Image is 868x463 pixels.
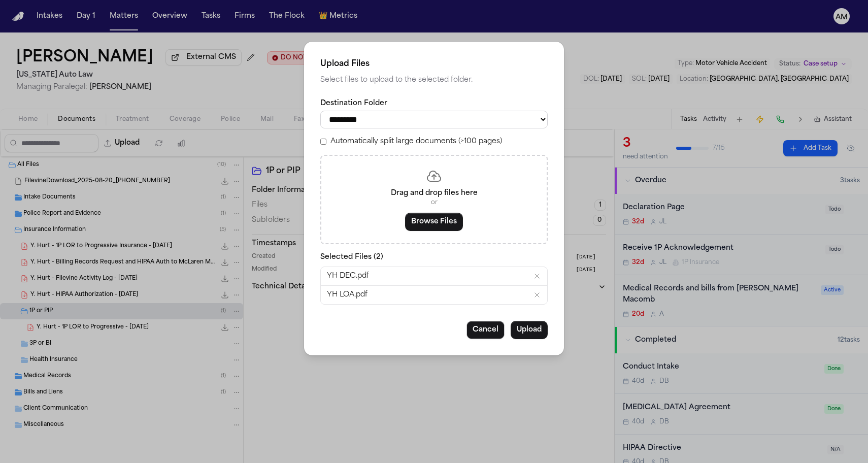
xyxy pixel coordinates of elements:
p: or [333,199,535,207]
label: Destination Folder [320,98,548,109]
span: YH LOA.pdf [327,290,368,300]
button: Cancel [466,321,505,339]
button: Browse Files [405,213,463,231]
span: YH DEC.pdf [327,271,369,281]
button: Upload [511,321,548,339]
p: Drag and drop files here [333,188,535,199]
p: Select files to upload to the selected folder. [320,74,548,86]
h2: Upload Files [320,58,548,70]
label: Automatically split large documents (>100 pages) [330,137,502,147]
button: Remove YH LOA.pdf [533,291,541,299]
p: Selected Files ( 2 ) [320,252,548,262]
button: Remove YH DEC.pdf [533,272,541,280]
